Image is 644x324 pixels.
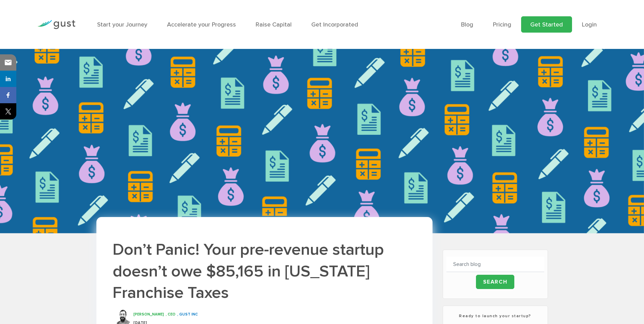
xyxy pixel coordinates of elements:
a: Blog [461,21,473,28]
input: Search blog [446,257,544,272]
span: , Gust INC [177,312,198,317]
a: Start your Journey [97,21,147,28]
h1: Don’t Panic! Your pre-revenue startup doesn’t owe $85,165 in [US_STATE] Franchise Taxes [113,239,416,304]
h3: Ready to launch your startup? [446,313,544,319]
a: Pricing [493,21,511,28]
span: , CEO [166,312,176,317]
a: Get Started [521,16,572,33]
span: [PERSON_NAME] [133,312,164,317]
img: Gust Logo [37,20,75,29]
a: Get Incorporated [311,21,358,28]
input: Search [476,275,515,289]
a: Raise Capital [256,21,292,28]
a: Accelerate your Progress [167,21,236,28]
a: Login [582,21,597,28]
